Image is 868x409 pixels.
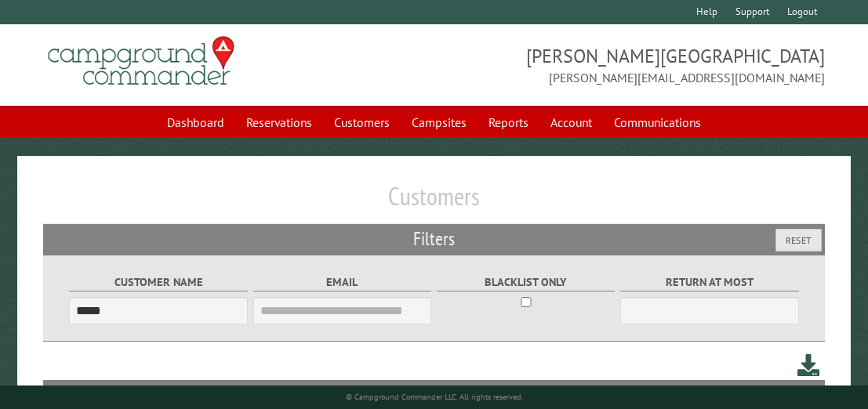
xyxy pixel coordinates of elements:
[237,107,321,137] a: Reservations
[437,273,616,291] label: Blacklist only
[69,273,248,291] label: Customer Name
[762,380,825,407] th: Next Site
[383,380,550,407] th: State
[797,351,820,380] a: Download this customer list (.csv)
[620,273,799,291] label: Return at most
[697,380,762,407] th: Next Stay
[43,31,239,92] img: Campground Commander
[605,107,710,137] a: Communications
[434,43,825,87] span: [PERSON_NAME][GEOGRAPHIC_DATA] [PERSON_NAME][EMAIL_ADDRESS][DOMAIN_NAME]
[612,380,697,407] th: Last Site
[51,380,125,407] th: Last Name
[346,392,523,402] small: © Campground Commander LLC. All rights reserved.
[550,380,612,407] th: Last Stay
[325,107,399,137] a: Customers
[541,107,601,137] a: Account
[775,229,822,252] button: Reset
[158,107,234,137] a: Dashboard
[125,380,259,407] th: First Name
[479,107,538,137] a: Reports
[43,224,824,254] h2: Filters
[253,273,432,291] label: Email
[43,181,824,224] h1: Customers
[259,380,382,407] th: City
[402,107,476,137] a: Campsites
